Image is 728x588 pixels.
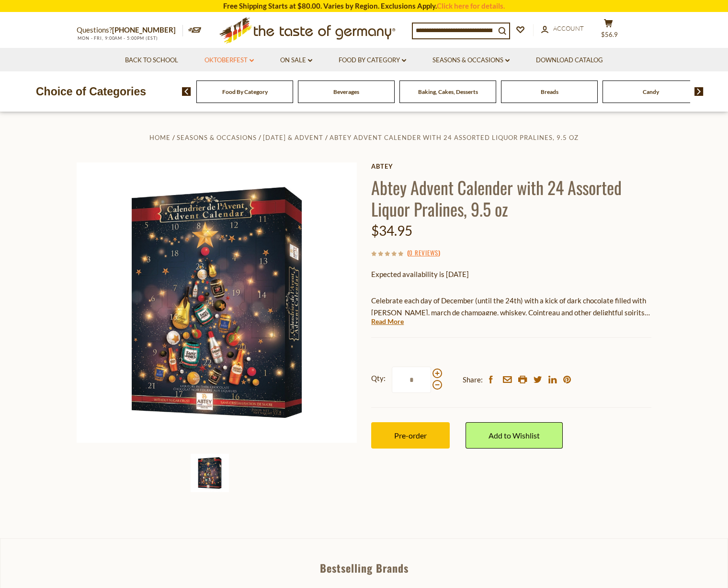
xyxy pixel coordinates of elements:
div: Bestselling Brands [0,563,728,573]
button: Pre-order [371,422,450,449]
img: Abtey Adent Calender with 24 Assorted Liquor Pralines [77,162,357,443]
a: Abtey Advent Calender with 24 Assorted Liquor Pralines, 9.5 oz [330,134,579,141]
a: Beverages [333,88,359,95]
a: Candy [643,88,659,95]
a: Food By Category [339,55,406,66]
img: next arrow [694,87,704,96]
a: Oktoberfest [205,55,254,66]
input: Qty: [392,367,431,393]
a: Breads [541,88,558,95]
span: Account [553,24,584,32]
a: Download Catalog [536,55,603,66]
span: ( ) [407,248,440,257]
a: [PHONE_NUMBER] [112,25,176,34]
img: Abtey Adent Calender with 24 Assorted Liquor Pralines [191,454,229,492]
span: Share: [463,374,483,386]
a: Read More [371,317,404,326]
button: $56.9 [594,19,623,43]
a: Back to School [125,55,178,66]
a: Seasons & Occasions [432,55,510,66]
span: Pre-order [394,431,427,440]
a: Seasons & Occasions [177,134,257,141]
strong: Qty: [371,372,386,384]
a: Click here for details. [437,1,505,10]
span: $56.9 [601,31,618,38]
p: Questions? [77,24,183,36]
img: previous arrow [182,87,191,96]
a: Home [149,134,171,141]
a: Baking, Cakes, Desserts [418,88,478,95]
a: Account [541,23,584,34]
span: $34.95 [371,222,412,239]
a: Food By Category [222,88,268,95]
a: Add to Wishlist [466,422,563,449]
h1: Abtey Advent Calender with 24 Assorted Liquor Pralines, 9.5 oz [371,176,651,219]
span: MON - FRI, 9:00AM - 5:00PM (EST) [77,35,158,41]
p: Expected availability is [DATE] [371,268,651,280]
a: Abtey [371,162,651,170]
a: [DATE] & Advent [263,134,323,141]
a: 0 Reviews [409,248,438,258]
p: Celebrate each day of December (until the 24th) with a kick of dark chocolate filled with [PERSON... [371,295,651,319]
a: On Sale [280,55,312,66]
